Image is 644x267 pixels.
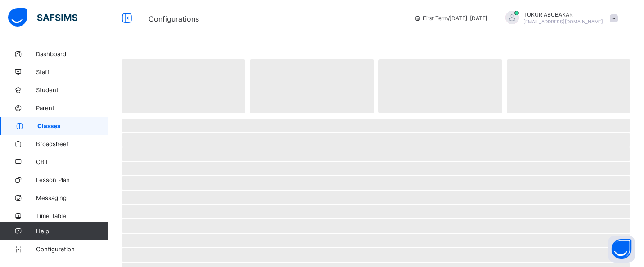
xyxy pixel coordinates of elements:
span: ‌ [122,119,630,132]
span: ‌ [122,191,630,204]
span: Lesson Plan [36,176,108,183]
span: ‌ [378,59,502,113]
span: Help [36,227,108,235]
span: ‌ [122,59,245,113]
span: Parent [36,104,108,111]
span: Staff [36,68,108,76]
span: Messaging [36,194,108,201]
span: Time Table [36,212,108,219]
span: ‌ [122,234,630,247]
span: CBT [36,158,108,165]
span: Classes [37,122,108,129]
span: ‌ [507,59,630,113]
span: session/term information [414,15,487,22]
span: ‌ [122,176,630,190]
div: TUKURABUBAKAR [496,11,622,26]
span: ‌ [122,248,630,262]
span: Student [36,86,108,93]
span: TUKUR ABUBAKAR [523,11,603,18]
span: Configurations [149,14,199,23]
img: safsims [8,8,77,27]
span: ‌ [122,162,630,175]
span: Dashboard [36,50,108,58]
span: ‌ [122,133,630,147]
span: ‌ [122,205,630,218]
span: ‌ [122,219,630,233]
span: Configuration [36,245,108,253]
span: ‌ [122,147,630,161]
span: ‌ [250,59,374,113]
span: [EMAIL_ADDRESS][DOMAIN_NAME] [523,19,603,24]
span: Broadsheet [36,140,108,147]
button: Open asap [608,236,635,263]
